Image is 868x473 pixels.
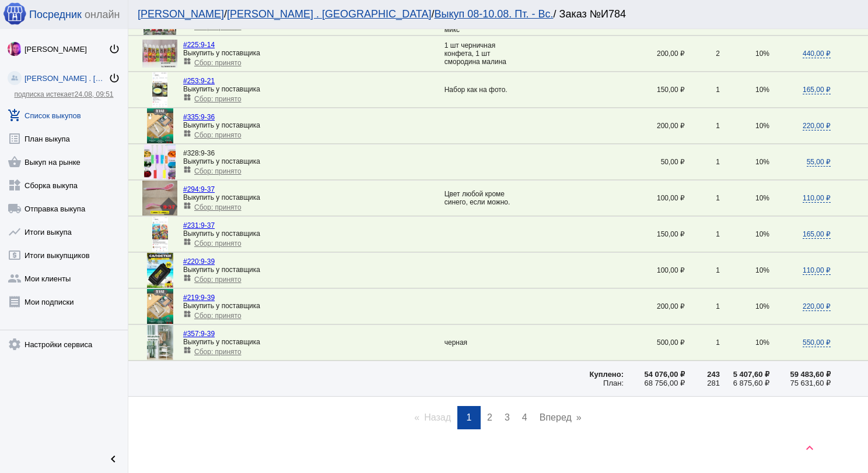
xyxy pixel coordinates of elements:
div: 1 [685,158,720,166]
span: #231: [183,221,201,230]
span: 10% [755,86,769,94]
span: 24.08, 09:51 [75,90,114,98]
span: #294: [183,185,201,193]
a: #357:9-39 [183,330,215,338]
div: 243 [685,370,720,379]
a: #231:9-37 [183,221,215,230]
div: 100,00 ₽ [624,266,685,274]
div: 54 076,00 ₽ [624,370,685,379]
img: MIEtPe8zqBtrDnTJMOVjiBBT1RMZ2xUz_n7hX-F2UmP4o0ZlzRClC42WcoObhSo7DwTH26LJtw3XvHjeM7Q2ZBPm.jpg [142,181,177,216]
img: community_200.png [8,71,22,85]
div: 2 [685,50,720,58]
span: 110,00 ₽ [803,194,831,203]
span: 9-36 [183,149,215,157]
ul: Pagination [128,406,868,429]
div: Выкупить у поставщика [183,193,444,202]
mat-icon: power_settings_new [108,43,120,55]
span: Сбор: принято [194,95,242,103]
span: Сбор: принято [194,348,242,356]
a: [PERSON_NAME] . [GEOGRAPHIC_DATA] [227,8,431,20]
div: 281 [685,379,720,387]
span: 1 [467,412,472,422]
div: 1 [685,194,720,202]
img: 574GBJxPl4UzXBZsLb13gtietzjz4kjRMIXoIpN9se8vrlTFKHn3sJ8YlRKZX5K4eh78_oCdLKpLy9Hky-I45PVz.jpg [152,72,168,107]
mat-icon: widgets [183,238,191,246]
a: #335:9-36 [183,113,215,121]
div: Куплено: [565,370,624,379]
div: Выкупить у поставщика [183,338,444,346]
div: 1 [685,122,720,130]
span: Сбор: принято [194,59,242,67]
mat-icon: list_alt [8,132,22,146]
div: 150,00 ₽ [624,86,685,94]
div: [PERSON_NAME] . [GEOGRAPHIC_DATA] [24,74,108,83]
div: 200,00 ₽ [624,122,685,130]
mat-icon: settings [8,337,22,351]
span: 110,00 ₽ [803,266,831,275]
mat-icon: widgets [183,129,191,137]
span: #220: [183,257,201,266]
div: Выкупить у поставщика [183,49,444,57]
span: Посредник [29,9,82,21]
div: 1 [685,266,720,274]
span: 55,00 ₽ [807,158,831,167]
img: vSyzYs.jpg [144,144,175,179]
span: 10% [755,230,769,238]
div: Набор как на фото. [444,86,519,94]
a: #225:9-14 [183,41,215,49]
span: 10% [755,158,769,166]
div: 150,00 ₽ [624,230,685,238]
mat-icon: widgets [183,202,191,210]
a: [PERSON_NAME] [138,8,224,20]
mat-icon: chevron_left [106,452,120,466]
a: #253:9-21 [183,77,215,85]
div: 6 875,60 ₽ [720,379,769,387]
span: 10% [755,194,769,202]
div: 1 [685,230,720,238]
span: 10% [755,338,769,347]
div: 500,00 ₽ [624,338,685,347]
span: 440,00 ₽ [803,50,831,58]
span: #225: [183,41,201,49]
div: Выкупить у поставщика [183,302,444,310]
a: #220:9-39 [183,257,215,266]
div: Выкупить у поставщика [183,121,444,129]
span: 220,00 ₽ [803,302,831,311]
span: 220,00 ₽ [803,122,831,130]
div: 1 [685,302,720,310]
div: Выкупить у поставщика [183,266,444,274]
span: 165,00 ₽ [803,230,831,239]
mat-icon: keyboard_arrow_up [803,441,817,455]
mat-icon: add_shopping_cart [8,108,22,122]
div: 200,00 ₽ [624,302,685,310]
mat-icon: group [8,271,22,285]
span: Сбор: принято [194,167,242,175]
span: #357: [183,330,201,338]
span: #335: [183,113,201,121]
div: 5 407,60 ₽ [720,370,769,379]
mat-icon: widgets [183,93,191,101]
mat-icon: widgets [183,310,191,318]
img: apple-icon-60x60.png [3,2,26,25]
mat-icon: receipt [8,295,22,309]
mat-icon: show_chart [8,225,22,239]
span: 550,00 ₽ [803,338,831,347]
span: 3 [505,412,510,422]
mat-icon: power_settings_new [108,72,120,84]
div: [PERSON_NAME] [24,45,108,54]
mat-icon: widgets [183,57,191,65]
span: Назад [424,412,451,422]
span: 165,00 ₽ [803,86,831,94]
a: #294:9-37 [183,185,215,193]
div: 1 [685,338,720,347]
div: 100,00 ₽ [624,194,685,202]
a: подписка истекает24.08, 09:51 [14,90,113,98]
div: черная [444,338,519,347]
a: Выкуп 08-10.08. Пт. - Вс. [434,8,553,20]
div: 200,00 ₽ [624,50,685,58]
span: 2 [487,412,492,422]
mat-icon: local_shipping [8,202,22,216]
a: #219:9-39 [183,294,215,302]
span: Сбор: принято [194,312,242,320]
span: 10% [755,302,769,310]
